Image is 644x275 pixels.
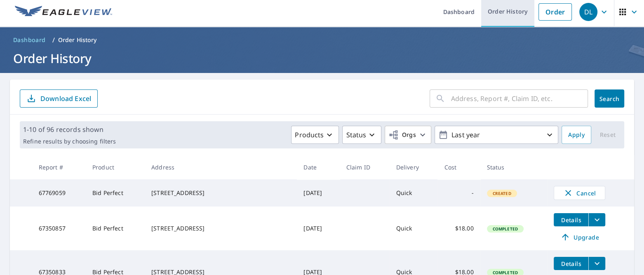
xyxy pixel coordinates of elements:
td: 67350857 [32,207,86,250]
span: Upgrade [559,232,600,242]
button: Cancel [554,186,605,200]
td: [DATE] [297,179,339,207]
td: [DATE] [297,207,339,250]
span: Search [601,95,618,103]
span: Completed [488,226,523,232]
nav: breadcrumb [10,33,634,47]
td: $18.00 [437,207,480,250]
th: Report # [32,155,86,179]
a: Dashboard [10,33,49,47]
div: DL [579,3,597,21]
span: Details [559,260,583,268]
th: Date [297,155,339,179]
button: detailsBtn-67350857 [554,213,588,226]
button: detailsBtn-67350833 [554,257,588,270]
h1: Order History [10,50,634,67]
span: Apply [568,130,585,140]
button: filesDropdownBtn-67350857 [588,213,605,226]
button: Products [291,126,339,144]
span: Dashboard [13,36,46,44]
td: 67769059 [32,179,86,207]
button: Apply [562,126,591,144]
a: Order [538,3,572,21]
span: Created [488,190,516,196]
img: EV Logo [15,6,112,18]
div: [STREET_ADDRESS] [151,224,290,233]
p: Last year [448,128,545,142]
input: Address, Report #, Claim ID, etc. [451,87,588,110]
th: Product [86,155,145,179]
p: 1-10 of 96 records shown [23,125,116,134]
th: Status [480,155,548,179]
li: / [52,35,55,45]
th: Cost [437,155,480,179]
p: Refine results by choosing filters [23,138,116,145]
th: Claim ID [340,155,390,179]
td: Quick [389,179,437,207]
td: Bid Perfect [86,179,145,207]
td: Quick [389,207,437,250]
button: Last year [435,126,558,144]
span: Orgs [388,130,416,140]
button: Orgs [385,126,431,144]
button: Status [342,126,381,144]
th: Delivery [389,155,437,179]
p: Status [346,130,366,140]
a: Upgrade [554,230,605,244]
p: Download Excel [40,94,91,103]
button: Download Excel [20,89,98,108]
p: Order History [58,36,97,44]
span: Details [559,216,583,224]
td: - [437,179,480,207]
button: Search [595,89,624,108]
span: Cancel [562,188,597,198]
button: filesDropdownBtn-67350833 [588,257,605,270]
td: Bid Perfect [86,207,145,250]
th: Address [145,155,297,179]
p: Products [295,130,324,140]
div: [STREET_ADDRESS] [151,189,290,197]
